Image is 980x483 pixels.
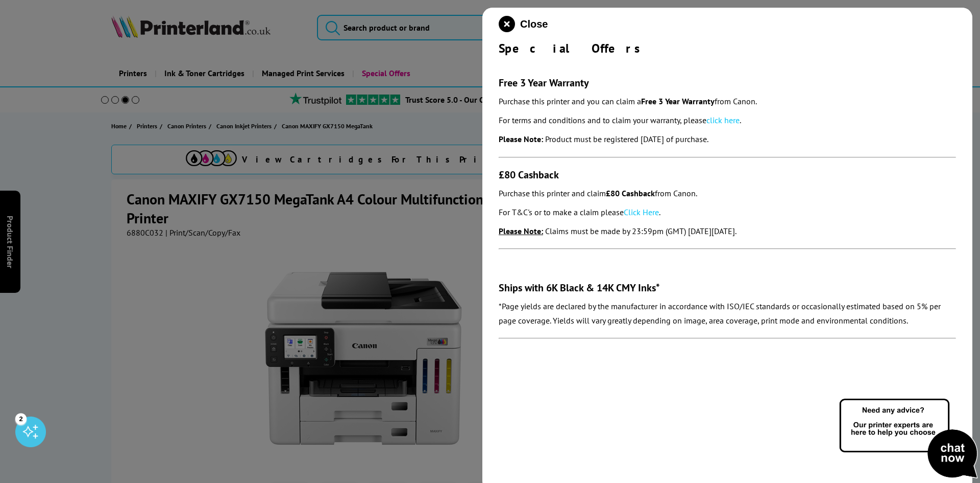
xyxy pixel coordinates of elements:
p: For T&C's or to make a claim please . [499,205,956,219]
h3: £80 Cashback [499,168,956,181]
strong: Please Note: [499,134,543,144]
i: Claims must be made by 23:59pm (GMT) [DATE][DATE] [545,226,735,236]
p: Purchase this printer and you can claim a from Canon. [499,95,956,108]
div: Special Offers [499,40,956,56]
a: Click Here [624,207,659,217]
span: Close [520,18,548,30]
h3: Ships with 6K Black & 14K CMY Inks* [499,281,956,294]
p: . [499,132,956,146]
strong: Free 3 Year Warranty [641,96,715,106]
strong: £80 Cashback [606,188,655,198]
strong: Please Note: [499,226,543,236]
h3: Free 3 Year Warranty [499,76,956,89]
img: Open Live Chat window [837,397,980,481]
p: Purchase this printer and claim from Canon. [499,187,956,200]
p: For terms and conditions and to claim your warranty, please . [499,113,956,127]
em: *Page yields are declared by the manufacturer in accordance with ISO/IEC standards or occasionall... [499,301,941,325]
a: click here [706,115,740,125]
p: . [499,224,956,238]
em: Product must be registered [DATE] of purchase [545,134,707,144]
button: close modal [499,16,548,32]
div: 2 [15,413,27,424]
